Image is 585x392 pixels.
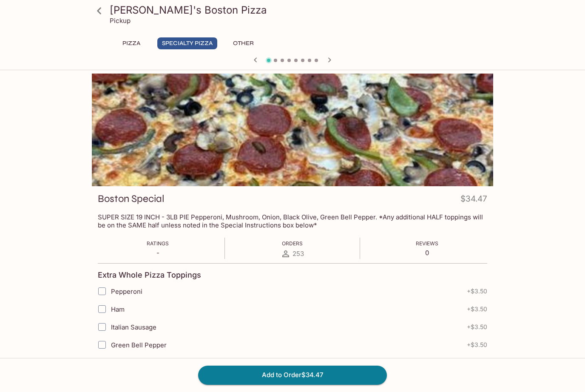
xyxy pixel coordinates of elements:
span: Ratings [147,240,169,247]
span: + $3.50 [467,306,487,312]
span: Italian Sausage [111,323,156,331]
p: SUPER SIZE 19 INCH - 3LB PIE Pepperoni, Mushroom, Onion, Black Olive, Green Bell Pepper. *Any add... [98,213,487,229]
h4: $34.47 [460,192,487,209]
h3: [PERSON_NAME]'s Boston Pizza [110,3,490,17]
span: Orders [282,240,303,247]
h4: Extra Whole Pizza Toppings [98,270,201,280]
span: + $3.50 [467,288,487,295]
button: Other [224,37,262,49]
span: Reviews [416,240,438,247]
span: + $3.50 [467,324,487,330]
div: Boston Special [92,74,493,186]
p: - [147,249,169,257]
span: 253 [292,250,304,258]
span: Green Bell Pepper [111,341,167,349]
p: Pickup [110,17,131,25]
p: 0 [416,249,438,257]
span: Pepperoni [111,287,142,295]
button: Pizza [112,37,151,49]
span: Ham [111,305,125,313]
h3: Boston Special [98,192,165,205]
span: + $3.50 [467,341,487,348]
button: Add to Order$34.47 [198,366,387,384]
button: Specialty Pizza [157,37,217,49]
